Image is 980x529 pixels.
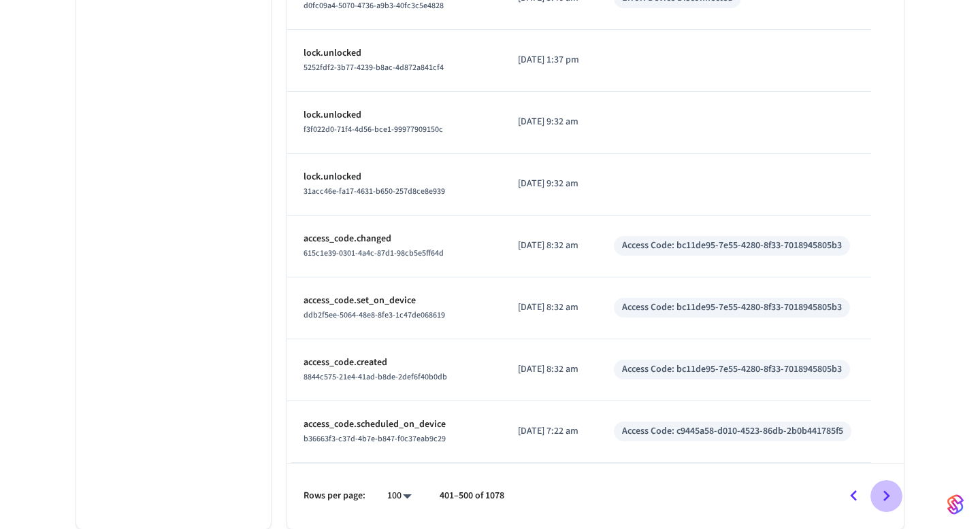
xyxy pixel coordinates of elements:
[518,424,581,439] p: [DATE] 7:22 am
[304,124,443,135] span: f3f022d0-71f4-4d56-bce1-99977909150c
[622,301,842,315] div: Access Code: bc11de95-7e55-4280-8f33-7018945805b3
[304,170,485,184] p: lock.unlocked
[518,115,581,129] p: [DATE] 9:32 am
[518,239,581,253] p: [DATE] 8:32 am
[518,301,581,315] p: [DATE] 8:32 am
[382,486,418,506] div: 100
[870,480,902,512] button: Go to next page
[947,494,964,515] img: SeamLogoGradient.69752ec5.svg
[304,62,444,73] span: 5252fdf2-3b77-4239-b8ac-4d872a841cf4
[622,424,843,439] div: Access Code: c9445a58-d010-4523-86db-2b0b441785f5
[304,186,445,197] span: 31acc46e-fa17-4631-b650-257d8ce8e939
[518,53,581,67] p: [DATE] 1:37 pm
[304,232,485,246] p: access_code.changed
[304,433,446,445] span: b36663f3-c37d-4b7e-b847-f0c37eab9c29
[838,480,870,512] button: Go to previous page
[518,177,581,191] p: [DATE] 9:32 am
[304,248,444,259] span: 615c1e39-0301-4a4c-87d1-98cb5e5ff64d
[304,46,485,61] p: lock.unlocked
[304,309,445,321] span: ddb2f5ee-5064-48e8-8fe3-1c47de068619
[518,362,581,377] p: [DATE] 8:32 am
[304,108,485,122] p: lock.unlocked
[304,371,447,383] span: 8844c575-21e4-41ad-b8de-2def6f40b0db
[304,294,485,308] p: access_code.set_on_device
[304,489,365,503] p: Rows per page:
[304,356,485,370] p: access_code.created
[304,417,485,432] p: access_code.scheduled_on_device
[622,239,842,253] div: Access Code: bc11de95-7e55-4280-8f33-7018945805b3
[622,362,842,377] div: Access Code: bc11de95-7e55-4280-8f33-7018945805b3
[440,489,504,503] p: 401–500 of 1078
